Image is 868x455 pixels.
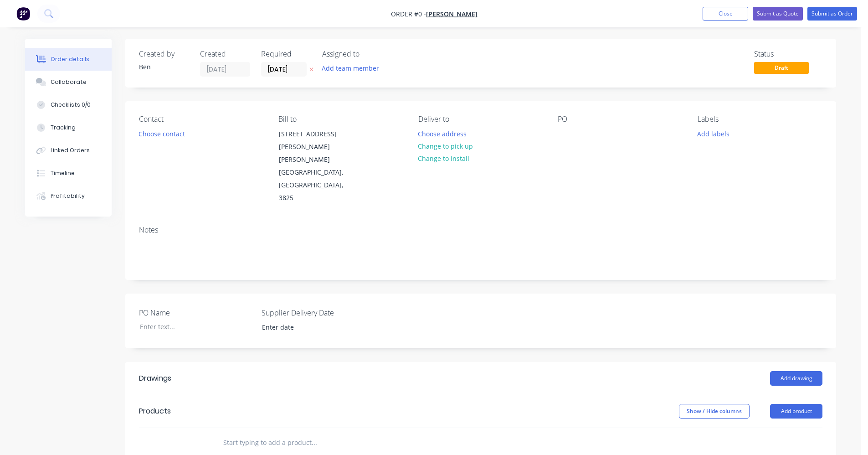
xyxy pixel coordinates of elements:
[51,78,87,86] div: Collaborate
[139,226,822,234] div: Notes
[51,101,91,109] div: Checklists 0/0
[25,185,112,207] button: Profitability
[413,140,478,152] button: Change to pick up
[322,62,384,74] button: Add team member
[25,139,112,162] button: Linked Orders
[770,371,822,386] button: Add drawing
[223,434,405,452] input: Start typing to add a product...
[426,10,478,18] a: [PERSON_NAME]
[754,50,822,58] div: Status
[418,115,543,124] div: Deliver to
[703,7,748,21] button: Close
[139,406,171,417] div: Products
[261,50,311,58] div: Required
[51,192,85,200] div: Profitability
[679,404,750,419] button: Show / Hide columns
[413,127,472,140] button: Choose address
[25,162,112,185] button: Timeline
[51,124,76,132] div: Tracking
[692,127,734,140] button: Add labels
[413,152,474,165] button: Change to install
[262,307,375,318] label: Supplier Delivery Date
[139,307,253,318] label: PO Name
[25,48,112,71] button: Order details
[753,7,803,21] button: Submit as Quote
[317,62,384,74] button: Add team member
[322,50,413,58] div: Assigned to
[391,10,426,18] span: Order #0 -
[139,62,189,72] div: Ben
[770,404,822,419] button: Add product
[256,321,369,334] input: Enter date
[51,169,75,177] div: Timeline
[139,115,264,124] div: Contact
[139,373,171,384] div: Drawings
[134,127,190,140] button: Choose contact
[51,146,90,155] div: Linked Orders
[558,115,683,124] div: PO
[25,116,112,139] button: Tracking
[51,55,89,63] div: Order details
[698,115,822,124] div: Labels
[271,127,362,205] div: [STREET_ADDRESS][PERSON_NAME][PERSON_NAME][GEOGRAPHIC_DATA], [GEOGRAPHIC_DATA], 3825
[279,128,354,153] div: [STREET_ADDRESS][PERSON_NAME]
[139,50,189,58] div: Created by
[25,71,112,93] button: Collaborate
[278,115,403,124] div: Bill to
[16,7,30,21] img: Factory
[754,62,809,73] span: Draft
[279,153,354,204] div: [PERSON_NAME][GEOGRAPHIC_DATA], [GEOGRAPHIC_DATA], 3825
[25,93,112,116] button: Checklists 0/0
[807,7,857,21] button: Submit as Order
[200,50,250,58] div: Created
